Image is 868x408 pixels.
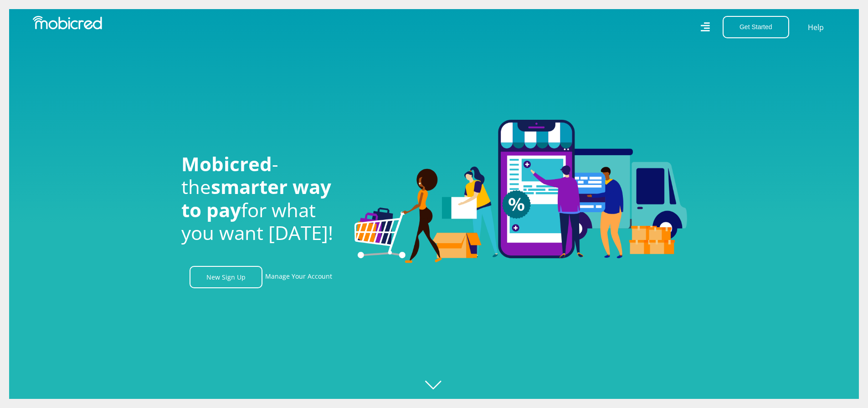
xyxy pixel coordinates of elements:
h1: - the for what you want [DATE]! [181,153,341,245]
button: Get Started [723,16,789,38]
a: New Sign Up [190,266,262,288]
span: smarter way to pay [181,173,331,222]
a: Help [807,21,824,33]
img: Mobicred [33,16,102,30]
img: Welcome to Mobicred [354,120,687,264]
span: Mobicred [181,151,272,177]
a: Manage Your Account [265,266,332,288]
